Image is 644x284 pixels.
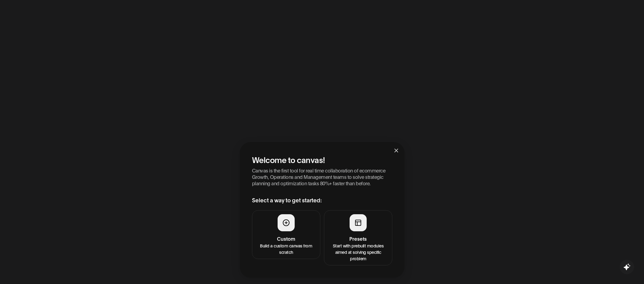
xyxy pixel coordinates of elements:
[328,235,388,242] h4: Presets
[252,210,320,259] button: CustomBuild a custom canvas from scratch
[252,167,392,186] p: Canvas is the first tool for real time collaboration of ecommerce Growth, Operations and Manageme...
[388,142,405,158] button: Close
[252,196,392,204] h3: Select a way to get started:
[252,154,392,165] h2: Welcome to canvas!
[256,235,316,242] h4: Custom
[324,210,392,265] button: PresetsStart with prebuilt modules aimed at solving specific problem
[328,242,388,261] p: Start with prebuilt modules aimed at solving specific problem
[256,242,316,255] p: Build a custom canvas from scratch
[394,148,399,153] span: close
